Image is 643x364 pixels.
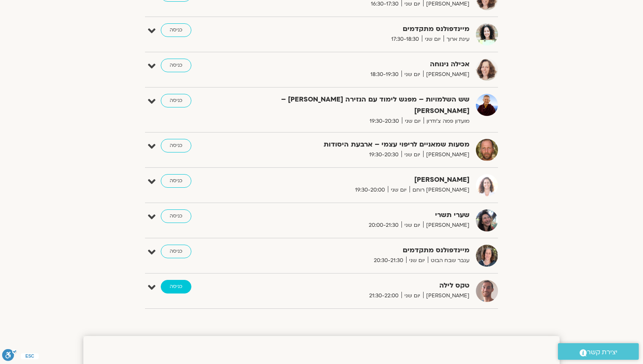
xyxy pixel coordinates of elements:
[261,209,469,221] strong: שערי תשרי
[423,291,469,300] span: [PERSON_NAME]
[261,280,469,291] strong: טקס לילה
[161,139,191,152] a: כניסה
[261,59,469,70] strong: אכילה נינוחה
[261,174,469,186] strong: [PERSON_NAME]
[401,70,423,79] span: יום שני
[401,150,423,159] span: יום שני
[161,59,191,72] a: כניסה
[423,70,469,79] span: [PERSON_NAME]
[161,94,191,107] a: כניסה
[402,117,424,126] span: יום שני
[261,139,469,150] strong: מסעות שמאניים לריפוי עצמי – ארבעת היסודות
[587,347,617,358] span: יצירת קשר
[367,70,401,79] span: 18:30-19:30
[406,256,428,265] span: יום שני
[423,221,469,230] span: [PERSON_NAME]
[388,35,422,44] span: 17:30-18:30
[352,186,388,195] span: 19:30-20:00
[366,150,401,159] span: 19:30-20:30
[366,291,401,300] span: 21:30-22:00
[424,117,469,126] span: מועדון פמה צ'ודרון
[401,291,423,300] span: יום שני
[161,174,191,188] a: כניסה
[558,343,639,360] a: יצירת קשר
[444,35,469,44] span: עינת ארוך
[410,186,469,195] span: [PERSON_NAME] רוחם
[371,256,406,265] span: 20:30-21:30
[422,35,444,44] span: יום שני
[367,117,402,126] span: 19:30-20:30
[161,245,191,258] a: כניסה
[428,256,469,265] span: ענבר שבח הבוט
[423,150,469,159] span: [PERSON_NAME]
[261,23,469,35] strong: מיינדפולנס מתקדמים
[161,280,191,293] a: כניסה
[388,186,410,195] span: יום שני
[401,221,423,230] span: יום שני
[261,245,469,256] strong: מיינדפולנס מתקדמים
[161,23,191,37] a: כניסה
[261,94,469,117] strong: שש השלמויות – מפגש לימוד עם הנזירה [PERSON_NAME] – [PERSON_NAME]
[366,221,401,230] span: 20:00-21:30
[161,209,191,223] a: כניסה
